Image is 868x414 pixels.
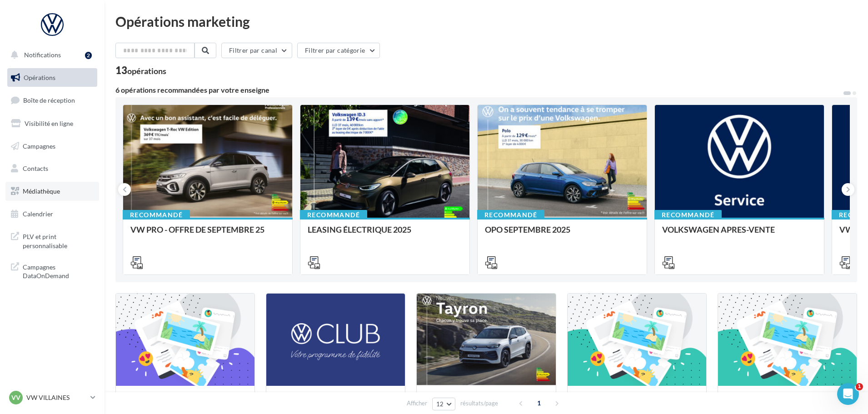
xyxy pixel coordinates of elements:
[221,43,292,58] button: Filtrer par canal
[308,225,462,243] div: LEASING ÉLECTRIQUE 2025
[5,68,99,87] a: Opérations
[300,210,367,220] div: Recommandé
[23,142,55,150] span: Campagnes
[115,15,857,28] div: Opérations marketing
[5,205,99,224] a: Calendrier
[856,383,863,390] span: 1
[115,65,166,75] div: 13
[85,52,92,59] div: 2
[11,393,20,402] span: VV
[662,225,817,243] div: VOLKSWAGEN APRES-VENTE
[123,210,190,220] div: Recommandé
[485,225,639,243] div: OPO SEPTEMBRE 2025
[432,398,455,410] button: 12
[5,114,99,133] a: Visibilité en ligne
[24,74,55,81] span: Opérations
[26,393,87,402] p: VW VILLAINES
[23,187,60,195] span: Médiathèque
[24,51,61,59] span: Notifications
[436,400,444,408] span: 12
[5,227,99,254] a: PLV et print personnalisable
[23,261,94,280] span: Campagnes DataOnDemand
[115,86,843,94] div: 6 opérations recommandées par votre enseigne
[477,210,544,220] div: Recommandé
[407,399,427,408] span: Afficher
[25,120,73,127] span: Visibilité en ligne
[5,159,99,178] a: Contacts
[130,225,285,243] div: VW PRO - OFFRE DE SEPTEMBRE 25
[460,399,498,408] span: résultats/page
[7,389,97,406] a: VV VW VILLAINES
[5,182,99,201] a: Médiathèque
[23,96,75,104] span: Boîte de réception
[5,90,99,110] a: Boîte de réception
[837,383,859,405] iframe: Intercom live chat
[297,43,380,58] button: Filtrer par catégorie
[23,165,48,172] span: Contacts
[5,137,99,156] a: Campagnes
[127,67,166,75] div: opérations
[23,210,53,218] span: Calendrier
[654,210,722,220] div: Recommandé
[5,257,99,284] a: Campagnes DataOnDemand
[5,45,95,65] button: Notifications 2
[23,230,94,250] span: PLV et print personnalisable
[532,396,546,410] span: 1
